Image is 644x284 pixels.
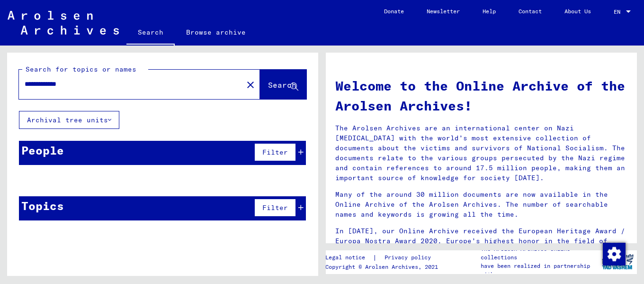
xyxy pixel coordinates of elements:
p: In [DATE], our Online Archive received the European Heritage Award / Europa Nostra Award 2020, Eu... [335,226,627,256]
p: The Arolsen Archives online collections [481,245,598,262]
button: Filter [254,143,296,161]
div: Topics [21,197,64,214]
p: The Arolsen Archives are an international center on Nazi [MEDICAL_DATA] with the world’s most ext... [335,123,627,183]
a: Legal notice [325,253,373,263]
img: yv_logo.png [600,250,635,274]
button: Search [260,70,306,99]
span: Filter [262,203,288,212]
a: Search [126,21,175,46]
span: Search [268,80,296,90]
img: Arolsen_neg.svg [8,11,119,35]
p: Many of the around 30 million documents are now available in the Online Archive of the Arolsen Ar... [335,190,627,220]
mat-icon: close [245,79,256,91]
span: Filter [262,148,288,156]
p: Copyright © Arolsen Archives, 2021 [325,263,442,271]
button: Clear [241,75,260,94]
button: Archival tree units [19,111,119,129]
a: Browse archive [175,21,257,44]
button: Filter [254,199,296,217]
p: have been realized in partnership with [481,262,598,279]
a: Privacy policy [377,253,442,263]
h1: Welcome to the Online Archive of the Arolsen Archives! [335,76,627,116]
div: | [325,253,442,263]
img: Change consent [603,243,626,266]
mat-select-trigger: EN [614,8,620,15]
div: People [21,142,64,159]
mat-label: Search for topics or names [26,65,136,73]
